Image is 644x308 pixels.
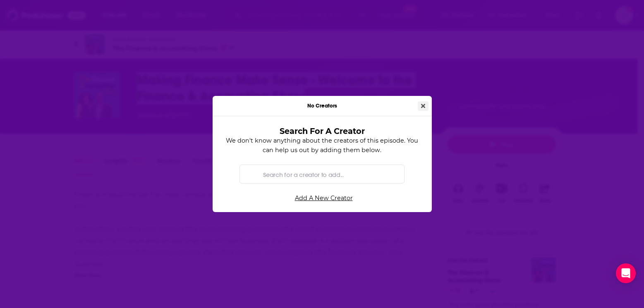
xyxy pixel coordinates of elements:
p: We don't know anything about the creators of this episode. You can help us out by adding them below. [223,136,422,155]
h3: Search For A Creator [236,126,409,136]
div: Open Intercom Messenger [616,263,636,283]
a: Add A New Creator [226,189,422,207]
button: Close [418,101,429,111]
div: Search by entity type [239,165,405,184]
div: No Creators [213,96,432,116]
input: Search for a creator to add... [260,165,397,184]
